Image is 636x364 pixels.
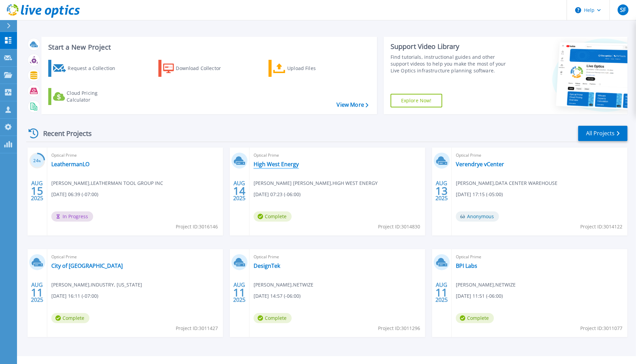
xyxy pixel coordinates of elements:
[254,179,378,187] span: [PERSON_NAME] [PERSON_NAME] , HIGH WEST ENERGY
[391,94,442,107] a: Explore Now!
[176,62,230,75] div: Download Collector
[456,211,499,222] span: Anonymous
[269,60,344,77] a: Upload Files
[435,290,448,295] span: 11
[378,223,420,230] span: Project ID: 3014830
[254,191,300,198] span: [DATE] 07:23 (-06:00)
[51,152,219,159] span: Optical Prime
[456,152,623,159] span: Optical Prime
[233,178,246,203] div: AUG 2025
[254,292,300,300] span: [DATE] 14:57 (-06:00)
[254,313,292,323] span: Complete
[287,62,342,75] div: Upload Files
[26,125,101,142] div: Recent Projects
[51,262,123,269] a: City of [GEOGRAPHIC_DATA]
[456,262,477,269] a: BPI Labs
[51,161,89,168] a: LeathermanLO
[51,191,98,198] span: [DATE] 06:39 (-07:00)
[158,60,234,77] a: Download Collector
[48,88,124,105] a: Cloud Pricing Calculator
[254,253,421,261] span: Optical Prime
[391,42,515,51] div: Support Video Library
[67,90,121,103] div: Cloud Pricing Calculator
[31,290,43,295] span: 11
[68,62,122,75] div: Request a Collection
[254,152,421,159] span: Optical Prime
[580,223,622,230] span: Project ID: 3014122
[435,178,448,203] div: AUG 2025
[578,126,628,141] a: All Projects
[378,325,420,332] span: Project ID: 3011296
[51,211,93,222] span: In Progress
[176,325,218,332] span: Project ID: 3011427
[337,102,368,108] a: View More
[48,60,124,77] a: Request a Collection
[29,157,45,165] h3: 24
[51,179,163,187] span: [PERSON_NAME] , LEATHERMAN TOOL GROUP INC
[51,292,98,300] span: [DATE] 16:11 (-07:00)
[456,179,557,187] span: [PERSON_NAME] , DATA CENTER WAREHOUSE
[456,281,516,289] span: [PERSON_NAME] , NETWIZE
[435,188,448,194] span: 13
[620,7,626,13] span: SF
[233,290,245,295] span: 11
[254,281,313,289] span: [PERSON_NAME] , NETWIZE
[176,223,218,230] span: Project ID: 3016146
[456,313,494,323] span: Complete
[31,280,44,305] div: AUG 2025
[456,292,503,300] span: [DATE] 11:51 (-06:00)
[51,281,142,289] span: [PERSON_NAME] , INDUSTRY, [US_STATE]
[31,178,44,203] div: AUG 2025
[456,161,504,168] a: Verendrye vCenter
[233,188,245,194] span: 14
[254,161,299,168] a: High West Energy
[435,280,448,305] div: AUG 2025
[31,188,43,194] span: 15
[254,211,292,222] span: Complete
[391,54,515,74] div: Find tutorials, instructional guides and other support videos to help you make the most of your L...
[51,253,219,261] span: Optical Prime
[38,159,41,163] span: %
[456,253,623,261] span: Optical Prime
[456,191,503,198] span: [DATE] 17:15 (-05:00)
[233,280,246,305] div: AUG 2025
[580,325,622,332] span: Project ID: 3011077
[254,262,280,269] a: DesignTek
[48,44,368,51] h3: Start a New Project
[51,313,89,323] span: Complete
